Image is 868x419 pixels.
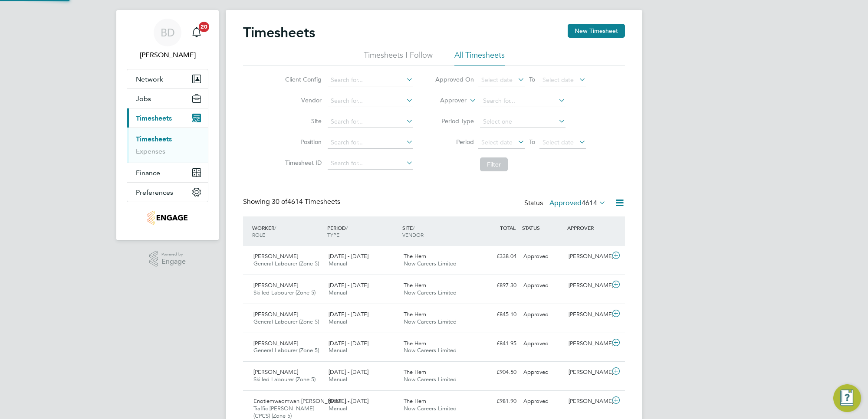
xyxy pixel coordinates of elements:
input: Select one [480,116,566,128]
span: Now Careers Limited [404,318,457,325]
a: BD[PERSON_NAME] [127,19,208,60]
span: BD [161,27,175,38]
a: Go to home page [127,211,208,225]
div: [PERSON_NAME] [565,337,610,351]
div: Timesheets [127,128,208,163]
div: [PERSON_NAME] [565,394,610,409]
span: Finance [136,169,160,177]
span: Network [136,75,163,83]
div: [PERSON_NAME] [565,278,610,293]
span: / [413,224,414,231]
span: To [526,74,538,85]
span: / [346,224,348,231]
span: Now Careers Limited [404,289,457,296]
nav: Main navigation [116,10,219,240]
span: TOTAL [500,224,516,231]
div: £904.50 [475,365,520,380]
span: [PERSON_NAME] [253,340,298,347]
a: Powered byEngage [149,251,186,267]
span: The Hem [404,252,426,260]
span: [DATE] - [DATE] [329,368,368,376]
div: £981.90 [475,394,520,409]
button: Engage Resource Center [833,384,861,412]
button: Preferences [127,183,208,202]
a: 20 [188,19,205,46]
span: Select date [481,76,513,84]
div: PERIOD [325,220,400,242]
span: [PERSON_NAME] [253,311,298,318]
label: Site [283,117,322,125]
div: [PERSON_NAME] [565,249,610,264]
span: TYPE [327,231,339,238]
li: All Timesheets [454,50,505,65]
span: Manual [329,289,347,296]
label: Approved [549,199,606,207]
span: [DATE] - [DATE] [329,252,368,260]
span: General Labourer (Zone 5) [253,318,319,325]
div: Showing [243,197,342,206]
span: The Hem [404,368,426,376]
span: Select date [481,138,513,146]
div: [PERSON_NAME] [565,308,610,322]
span: The Hem [404,311,426,318]
span: Manual [329,318,347,325]
button: Network [127,69,208,88]
span: The Hem [404,282,426,289]
span: Manual [329,260,347,267]
div: Approved [520,249,565,264]
label: Vendor [283,96,322,104]
span: ROLE [252,231,265,238]
span: / [274,224,276,231]
span: General Labourer (Zone 5) [253,260,319,267]
label: Period Type [435,117,474,125]
div: £338.04 [475,249,520,264]
div: £841.95 [475,337,520,351]
li: Timesheets I Follow [364,50,433,65]
a: Expenses [136,147,165,155]
div: Approved [520,365,565,380]
label: Timesheet ID [283,159,322,167]
div: £845.10 [475,308,520,322]
div: Approved [520,278,565,293]
label: Position [283,138,322,146]
span: General Labourer (Zone 5) [253,347,319,354]
label: Approver [427,96,467,105]
span: The Hem [404,340,426,347]
span: [DATE] - [DATE] [329,311,368,318]
a: Timesheets [136,135,172,143]
span: Select date [542,76,574,84]
div: £897.30 [475,278,520,293]
input: Search for... [328,74,413,86]
span: Engage [161,258,186,265]
span: Now Careers Limited [404,405,457,412]
span: Now Careers Limited [404,376,457,383]
button: Jobs [127,89,208,108]
div: Approved [520,308,565,322]
span: Manual [329,376,347,383]
span: Skilled Labourer (Zone 5) [253,376,316,383]
button: Timesheets [127,108,208,128]
span: 4614 Timesheets [272,197,340,206]
input: Search for... [480,95,566,107]
span: 4614 [582,199,597,207]
span: Now Careers Limited [404,260,457,267]
span: [PERSON_NAME] [253,252,298,260]
button: Finance [127,163,208,182]
div: Status [524,197,608,209]
img: nowcareers-logo-retina.png [148,211,188,225]
span: VENDOR [402,231,424,238]
span: [DATE] - [DATE] [329,282,368,289]
span: Powered by [161,251,186,258]
input: Search for... [328,116,413,128]
div: WORKER [250,220,325,242]
span: 30 of [272,197,287,206]
span: Manual [329,347,347,354]
div: [PERSON_NAME] [565,365,610,380]
label: Approved On [435,75,474,83]
span: The Hem [404,397,426,405]
div: STATUS [520,220,565,236]
div: Approved [520,337,565,351]
span: 20 [199,22,209,32]
button: Filter [480,157,508,171]
div: APPROVER [565,220,610,236]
